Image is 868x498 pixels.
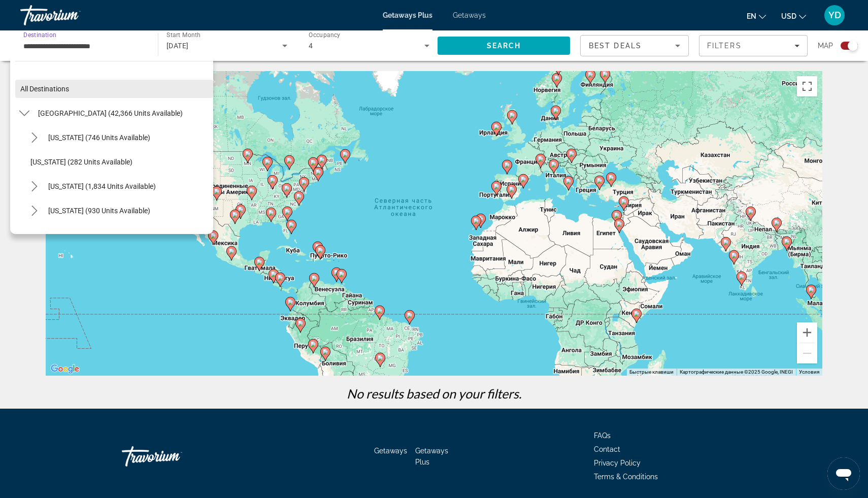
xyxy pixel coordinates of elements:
button: Search [438,37,570,55]
button: User Menu [821,5,848,26]
span: [US_STATE] (1,834 units available) [48,182,156,190]
button: Select destination: Colorado (930 units available) [43,202,155,220]
span: [US_STATE] (282 units available) [30,158,132,166]
a: Getaways [453,11,486,19]
button: Select destination: Connecticut (29 units available) [25,226,213,244]
span: Search [487,42,521,50]
span: [US_STATE] (746 units available) [48,134,150,142]
button: Увеличить [797,322,817,343]
span: Картографические данные ©2025 Google, INEGI [680,369,793,375]
button: Select destination: California (1,834 units available) [43,177,161,195]
span: Map [818,39,833,53]
button: Select destination: Arkansas (282 units available) [25,153,213,171]
span: [GEOGRAPHIC_DATA] (42,366 units available) [38,109,183,117]
a: Getaways Plus [383,11,432,19]
a: Условия (ссылка откроется в новой вкладке) [799,369,819,375]
button: Change currency [781,9,806,23]
a: Terms & Conditions [594,473,658,481]
span: [DATE] [166,42,189,50]
a: Travorium [20,2,122,28]
a: Getaways Plus [415,447,448,466]
span: Occupancy [309,31,341,39]
span: Filters [707,42,742,50]
a: Contact [594,445,620,453]
div: Destination options [10,56,213,234]
a: Go Home [122,441,223,472]
button: Уменьшить [797,343,817,363]
button: Toggle United States (42,366 units available) submenu [15,105,33,122]
span: YD [828,10,841,20]
button: Select destination: All destinations [15,80,213,98]
span: Best Deals [589,42,642,50]
span: en [747,12,756,20]
span: Start Month [166,31,201,39]
p: No results based on your filters. [41,386,827,401]
button: Быстрые клавиши [629,369,674,376]
a: FAQs [594,431,611,440]
input: Select destination [23,40,145,52]
button: Toggle California (1,834 units available) submenu [25,178,43,195]
button: Включить полноэкранный режим [797,76,817,96]
span: [US_STATE] (930 units available) [48,207,150,215]
a: Privacy Policy [594,459,641,467]
mat-select: Sort by [589,40,680,52]
button: Filters [699,35,808,56]
img: Google [48,362,82,376]
button: Change language [747,9,766,23]
a: Открыть эту область в Google Картах (в новом окне) [48,362,82,376]
iframe: Кнопка запуска окна обмена сообщениями [827,457,860,490]
span: Destination [23,31,56,38]
button: Toggle Colorado (930 units available) submenu [25,202,43,220]
span: 4 [309,42,313,50]
button: Toggle Arizona (746 units available) submenu [25,129,43,147]
span: USD [781,12,796,20]
span: All destinations [20,85,69,93]
button: Select destination: United States (42,366 units available) [33,104,188,122]
button: Select destination: Arizona (746 units available) [43,128,155,147]
a: Getaways [374,447,407,455]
